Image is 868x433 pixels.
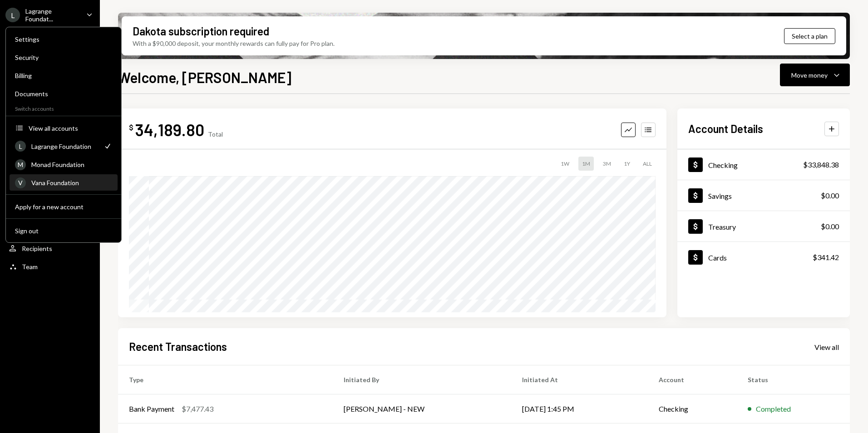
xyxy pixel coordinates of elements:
[791,70,828,80] div: Move money
[31,179,112,187] div: Vana Foundation
[15,35,112,43] div: Settings
[208,130,223,138] div: Total
[10,223,118,239] button: Sign out
[10,85,118,102] a: Documents
[813,252,839,263] div: $341.42
[639,157,656,171] div: ALL
[129,403,174,414] div: Bank Payment
[5,258,94,275] a: Team
[677,180,850,211] a: Savings$0.00
[129,339,227,354] h2: Recent Transactions
[803,159,839,170] div: $33,848.38
[118,68,291,86] h1: Welcome, [PERSON_NAME]
[22,263,38,271] div: Team
[5,8,20,22] div: L
[31,143,98,150] div: Lagrange Foundation
[10,67,118,84] a: Billing
[557,157,573,171] div: 1W
[15,141,26,152] div: L
[333,365,511,394] th: Initiated By
[511,365,648,394] th: Initiated At
[737,365,850,394] th: Status
[10,199,118,215] button: Apply for a new account
[578,157,594,171] div: 1M
[15,227,112,235] div: Sign out
[15,177,26,188] div: V
[756,403,791,414] div: Completed
[135,119,204,140] div: 34,189.80
[182,403,213,414] div: $7,477.43
[688,121,763,136] h2: Account Details
[118,365,333,394] th: Type
[780,64,850,86] button: Move money
[648,365,737,394] th: Account
[10,120,118,137] button: View all accounts
[677,242,850,272] a: Cards$341.42
[10,156,118,172] a: MMonad Foundation
[333,394,511,423] td: [PERSON_NAME] - NEW
[511,394,648,423] td: [DATE] 1:45 PM
[677,149,850,180] a: Checking$33,848.38
[15,159,26,170] div: M
[29,124,112,132] div: View all accounts
[708,161,738,169] div: Checking
[814,342,839,352] a: View all
[599,157,615,171] div: 3M
[15,54,112,61] div: Security
[708,192,732,200] div: Savings
[10,49,118,65] a: Security
[129,123,133,132] div: $
[15,72,112,79] div: Billing
[31,161,112,168] div: Monad Foundation
[6,103,121,112] div: Switch accounts
[5,240,94,256] a: Recipients
[133,39,335,48] div: With a $90,000 deposit, your monthly rewards can fully pay for Pro plan.
[15,90,112,98] div: Documents
[133,24,269,39] div: Dakota subscription required
[22,245,52,252] div: Recipients
[814,343,839,352] div: View all
[25,7,79,23] div: Lagrange Foundat...
[10,31,118,47] a: Settings
[821,190,839,201] div: $0.00
[677,211,850,241] a: Treasury$0.00
[708,253,727,262] div: Cards
[15,203,112,211] div: Apply for a new account
[10,174,118,191] a: VVana Foundation
[821,221,839,232] div: $0.00
[648,394,737,423] td: Checking
[784,28,835,44] button: Select a plan
[708,222,736,231] div: Treasury
[620,157,634,171] div: 1Y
